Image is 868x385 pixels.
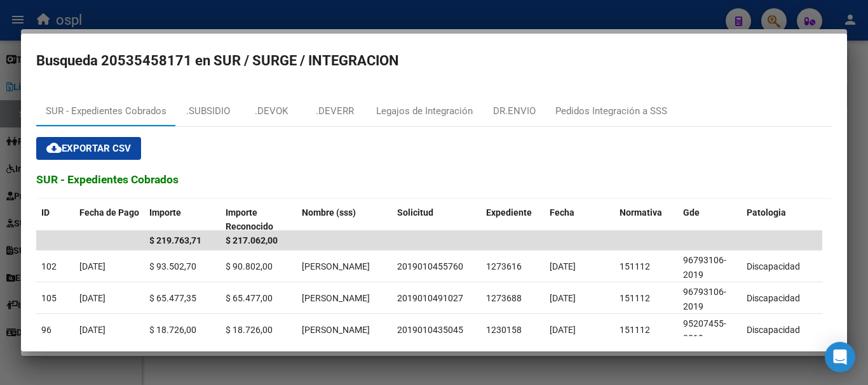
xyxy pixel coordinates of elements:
span: [DATE] [79,293,105,303]
div: Legajos de Integración [376,104,473,119]
span: 102 [41,261,57,271]
span: Exportar CSV [46,143,131,154]
span: Expediente [486,207,532,218]
span: Importe Reconocido [226,207,273,232]
span: 2019010491027 [397,293,463,303]
span: AURORA TOMAS DANIEL [302,293,370,303]
datatable-header-cell: Fecha de Pago [74,199,144,241]
datatable-header-cell: Normativa [614,199,678,241]
span: $ 93.502,70 [149,261,196,271]
div: Open Intercom Messenger [825,342,855,372]
span: 2019010455760 [397,261,463,271]
span: $ 65.477,35 [149,293,196,303]
span: $ 90.802,00 [226,261,273,271]
span: [DATE] [550,325,576,335]
span: AURORA TOMAS DANIEL [302,325,370,335]
span: 96793106-2019 [683,255,726,280]
div: .DEVERR [316,104,354,119]
span: Importe [149,207,181,218]
span: Discapacidad [747,261,800,271]
div: DR.ENVIO [493,104,536,119]
datatable-header-cell: Nombre (sss) [297,199,392,241]
span: $ 217.062,00 [226,235,278,245]
h2: Busqueda 20535458171 en SUR / SURGE / INTEGRACION [36,49,832,73]
span: Discapacidad [747,325,800,335]
span: 96 [41,325,51,335]
span: [DATE] [550,261,576,271]
datatable-header-cell: Importe [144,199,220,241]
h3: SUR - Expedientes Cobrados [36,171,832,188]
span: Gde [683,207,700,218]
span: Discapacidad [747,293,800,303]
span: 1273616 [486,261,522,271]
span: [DATE] [79,261,105,271]
span: ID [41,207,50,218]
div: .DEVOK [255,104,288,119]
button: Exportar CSV [36,137,141,160]
span: 2019010435045 [397,325,463,335]
span: Nombre (sss) [302,207,356,218]
span: $ 18.726,00 [149,325,196,335]
span: 1273688 [486,293,522,303]
datatable-header-cell: ID [36,199,74,241]
span: 96793106-2019 [683,287,726,311]
datatable-header-cell: Gde [678,199,742,241]
span: Solicitud [397,207,433,218]
datatable-header-cell: Importe Reconocido [220,199,297,241]
datatable-header-cell: Fecha [545,199,614,241]
span: $ 219.763,71 [149,235,201,245]
span: 151112 [620,261,650,271]
span: 1230158 [486,325,522,335]
mat-icon: cloud_download [46,140,62,155]
span: Patologia [747,207,786,218]
div: .SUBSIDIO [186,104,230,119]
span: Fecha [550,207,574,218]
span: [DATE] [79,325,105,335]
span: $ 18.726,00 [226,325,273,335]
span: 95207455-2019 [683,318,726,343]
span: Normativa [620,207,662,218]
span: 151112 [620,325,650,335]
span: 151112 [620,293,650,303]
span: Fecha de Pago [79,207,139,218]
div: Pedidos Integración a SSS [555,104,667,119]
span: $ 65.477,00 [226,293,273,303]
datatable-header-cell: Expediente [481,199,545,241]
span: AURORA TOMAS DANIEL [302,261,370,271]
span: 105 [41,293,57,303]
span: [DATE] [550,293,576,303]
div: SUR - Expedientes Cobrados [46,104,166,119]
datatable-header-cell: Solicitud [392,199,481,241]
